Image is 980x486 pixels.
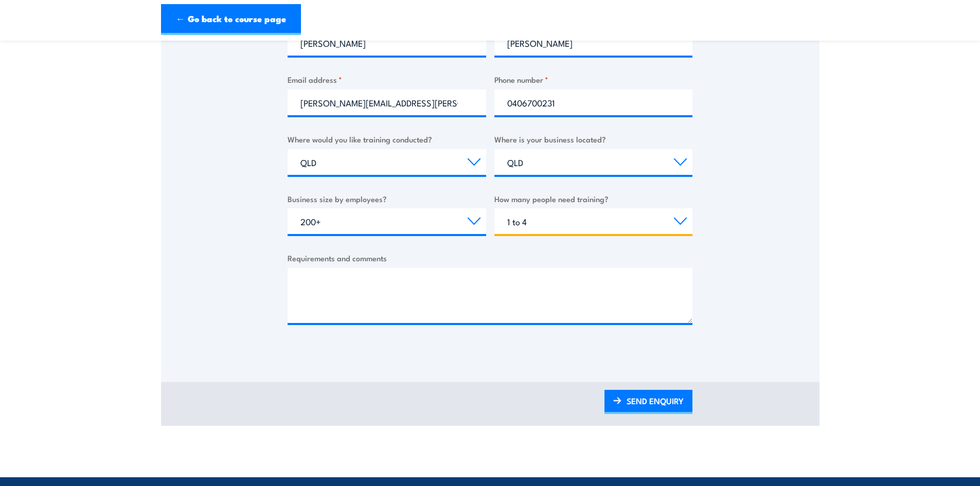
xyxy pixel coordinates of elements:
[288,74,486,85] label: Email address
[494,74,693,85] label: Phone number
[604,390,692,414] a: SEND ENQUIRY
[161,4,301,35] a: ← Go back to course page
[288,252,692,264] label: Requirements and comments
[288,193,486,205] label: Business size by employees?
[494,133,693,145] label: Where is your business located?
[494,193,693,205] label: How many people need training?
[288,133,486,145] label: Where would you like training conducted?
